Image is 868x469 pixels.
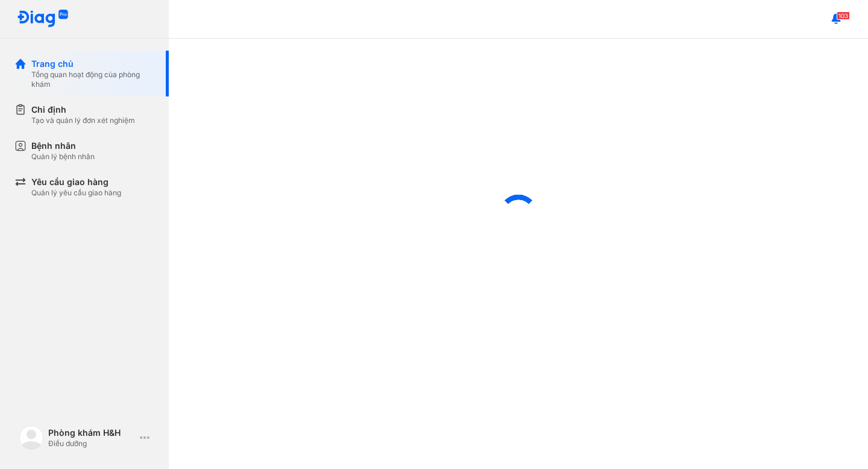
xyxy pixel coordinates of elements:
[19,426,43,450] img: logo
[17,10,69,28] img: logo
[31,58,154,70] div: Trang chủ
[837,11,850,20] span: 103
[48,427,135,439] div: Phòng khám H&H
[31,152,95,162] div: Quản lý bệnh nhân
[31,176,121,188] div: Yêu cầu giao hàng
[31,188,121,198] div: Quản lý yêu cầu giao hàng
[31,116,135,125] div: Tạo và quản lý đơn xét nghiệm
[31,70,154,89] div: Tổng quan hoạt động của phòng khám
[31,104,135,116] div: Chỉ định
[48,439,135,449] div: Điều dưỡng
[31,140,95,152] div: Bệnh nhân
